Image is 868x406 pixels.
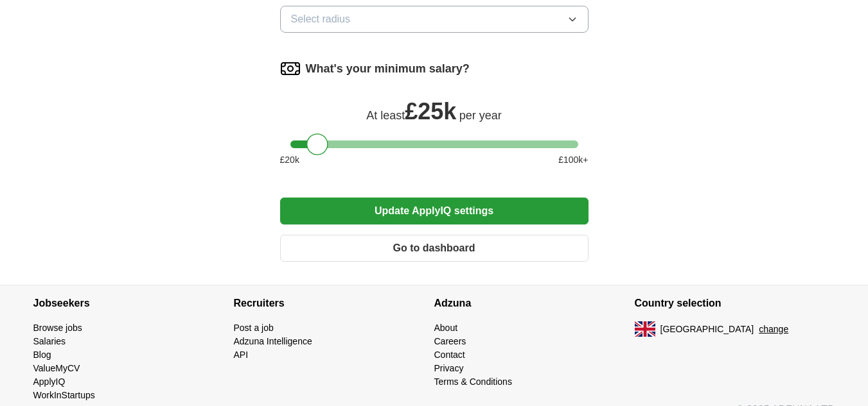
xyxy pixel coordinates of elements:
[434,323,458,333] a: About
[291,12,351,27] span: Select radius
[280,235,589,262] button: Go to dashboard
[434,336,466,346] a: Careers
[234,350,249,360] a: API
[306,60,470,78] label: What's your minimum salary?
[405,98,456,124] span: £ 25k
[459,109,502,122] span: per year
[366,109,405,122] span: At least
[434,376,512,387] a: Terms & Conditions
[280,153,299,167] span: £ 20 k
[558,153,588,167] span: £ 100 k+
[234,336,312,346] a: Adzuna Intelligence
[280,58,301,79] img: salary.png
[33,350,51,360] a: Blog
[33,323,82,333] a: Browse jobs
[280,198,589,224] button: Update ApplyIQ settings
[635,285,835,321] h4: Country selection
[660,323,754,336] span: [GEOGRAPHIC_DATA]
[280,6,589,33] button: Select radius
[234,323,274,333] a: Post a job
[33,376,66,387] a: ApplyIQ
[33,390,95,400] a: WorkInStartups
[759,323,788,336] button: change
[434,363,464,373] a: Privacy
[635,321,655,337] img: UK flag
[33,363,80,373] a: ValueMyCV
[434,350,465,360] a: Contact
[33,336,66,346] a: Salaries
